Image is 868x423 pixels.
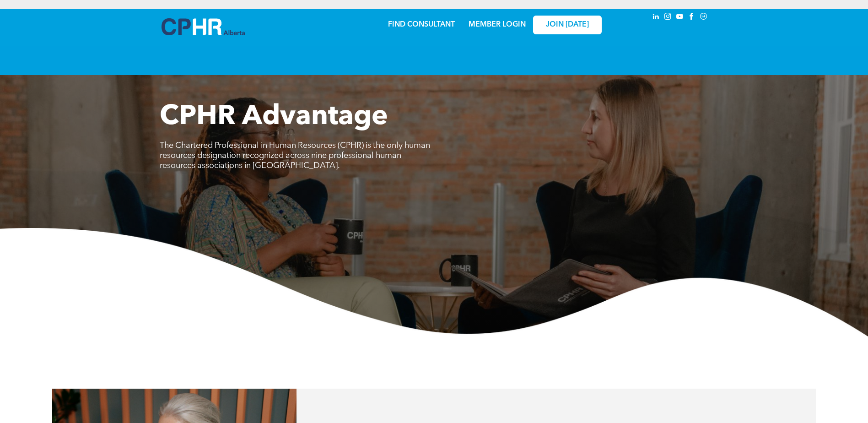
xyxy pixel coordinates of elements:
a: FIND CONSULTANT [388,21,455,28]
a: facebook [687,11,697,24]
span: CPHR Advantage [160,103,388,131]
a: JOIN [DATE] [533,16,602,34]
span: The Chartered Professional in Human Resources (CPHR) is the only human resources designation reco... [160,141,430,170]
a: MEMBER LOGIN [469,21,526,28]
span: JOIN [DATE] [546,21,589,29]
a: youtube [675,11,685,24]
img: A blue and white logo for cp alberta [162,18,245,35]
a: Social network [699,11,709,24]
a: instagram [663,11,673,24]
a: linkedin [651,11,661,24]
